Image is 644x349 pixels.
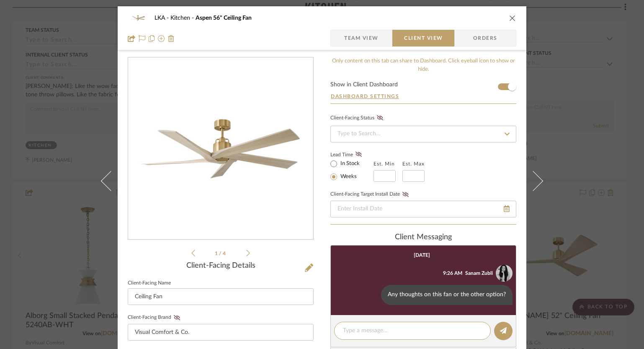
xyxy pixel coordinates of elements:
img: 6bea4beb-a97a-4c30-9e9c-7f2bbc81fa02.jpg [496,265,513,282]
button: Lead Time [353,150,364,159]
input: Enter Client-Facing Item Name [128,288,314,305]
label: Lead Time [330,151,374,158]
div: Sanam Zubli [465,269,493,277]
label: Client-Facing Name [128,281,171,285]
input: Enter Client-Facing Brand [128,324,314,341]
img: Remove from project [168,35,175,42]
span: Client View [404,30,443,47]
img: 815eadb0-5110-41bc-b910-be6c20cfc8da_48x40.jpg [128,10,148,26]
span: 4 [223,251,227,256]
div: Client-Facing Details [128,261,314,271]
span: LKA [155,15,170,21]
span: Kitchen [170,15,196,21]
div: client Messaging [330,233,516,242]
span: / [219,251,223,256]
label: Weeks [339,173,357,181]
div: Client-Facing Status [330,114,386,122]
label: Client-Facing Target Install Date [330,191,411,197]
button: close [509,14,516,22]
label: Est. Max [402,161,425,167]
label: Est. Min [374,161,395,167]
span: Team View [344,30,379,47]
div: Only content on this tab can share to Dashboard. Click eyeball icon to show or hide. [330,57,516,73]
label: Client-Facing Brand [128,315,183,321]
input: Type to Search… [330,126,516,142]
button: Dashboard Settings [330,93,399,100]
span: Aspen 56" Ceiling Fan [196,15,252,21]
button: Client-Facing Target Install Date [400,191,411,197]
div: [DATE] [414,252,430,258]
mat-radio-group: Select item type [330,158,374,182]
label: In Stock [339,160,360,168]
div: 0 [128,58,313,240]
img: 815eadb0-5110-41bc-b910-be6c20cfc8da_436x436.jpg [130,58,312,240]
div: 9:26 AM [443,269,462,277]
input: Enter Install Date [330,201,516,217]
button: Client-Facing Brand [171,315,183,321]
span: 1 [215,251,219,256]
div: Any thoughts on this fan or the other option? [381,285,513,305]
span: Orders [464,30,507,47]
